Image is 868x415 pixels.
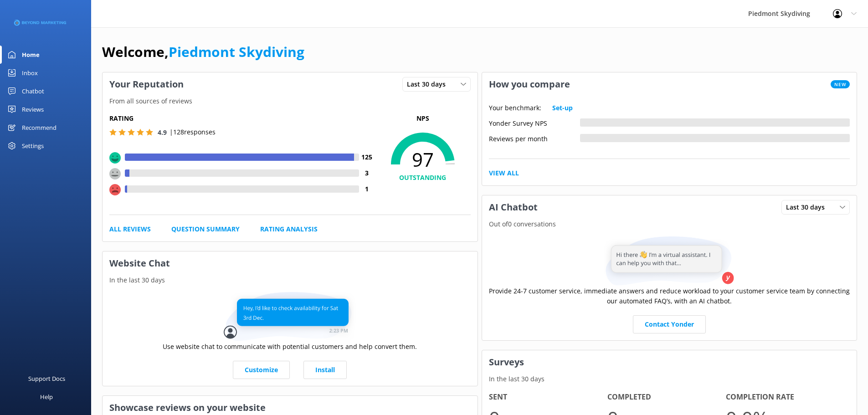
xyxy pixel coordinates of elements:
p: From all sources of reviews [103,96,478,106]
div: Yonder Survey NPS [489,118,580,127]
a: Question Summary [171,224,240,234]
p: In the last 30 days [482,374,857,384]
h3: Your Reputation [103,72,190,96]
div: Reviews per month [489,134,580,142]
h4: Completed [607,391,726,403]
a: Contact Yonder [633,315,706,333]
h4: 1 [359,184,375,194]
div: Help [40,388,53,406]
span: New [831,80,850,88]
h3: Website Chat [103,251,478,275]
a: All Reviews [109,224,151,234]
p: Provide 24-7 customer service, immediate answers and reduce workload to your customer service tea... [489,286,850,307]
h3: How you compare [482,72,577,96]
h4: OUTSTANDING [375,173,471,183]
p: Out of 0 conversations [482,219,857,229]
h3: AI Chatbot [482,195,544,219]
span: Last 30 days [786,202,830,212]
a: Install [303,361,347,379]
h1: Welcome, [102,41,304,63]
h3: Surveys [482,350,857,374]
div: Inbox [22,64,38,82]
span: 97 [375,148,471,171]
h4: 3 [359,168,375,178]
div: Reviews [22,100,44,118]
div: Chatbot [22,82,44,100]
span: 4.9 [158,128,167,137]
img: conversation... [224,292,356,342]
a: Set-up [552,103,573,113]
a: Rating Analysis [260,224,318,234]
a: Customize [233,361,290,379]
img: 3-1676954853.png [14,15,66,31]
a: Piedmont Skydiving [169,42,304,61]
p: Your benchmark: [489,103,541,113]
a: View All [489,168,519,178]
h4: Sent [489,391,607,403]
span: Last 30 days [407,79,451,89]
p: In the last 30 days [103,275,478,285]
h4: Completion Rate [726,391,844,403]
p: Use website chat to communicate with potential customers and help convert them. [163,342,417,352]
div: Support Docs [28,369,65,388]
p: | 128 responses [169,127,216,137]
h4: 125 [359,152,375,162]
div: Recommend [22,118,56,137]
div: Settings [22,137,44,155]
h5: Rating [109,113,375,123]
img: assistant... [603,236,735,286]
p: NPS [375,113,471,123]
div: Home [22,46,40,64]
